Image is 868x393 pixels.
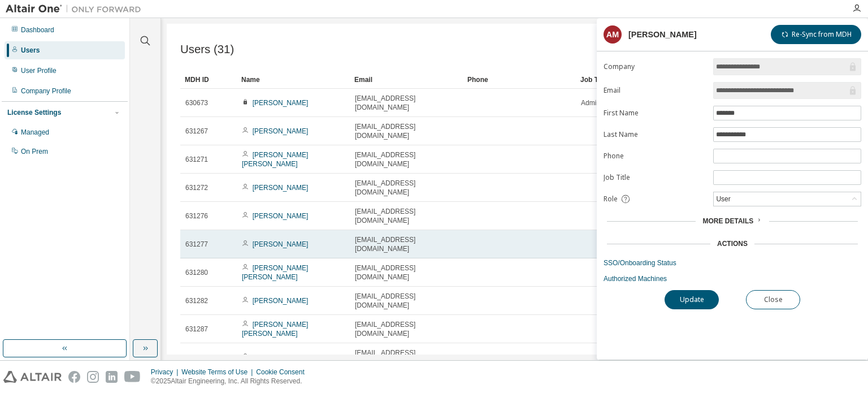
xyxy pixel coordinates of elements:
span: [EMAIL_ADDRESS][DOMAIN_NAME] [355,179,458,197]
span: [EMAIL_ADDRESS][DOMAIN_NAME] [355,94,458,112]
a: [PERSON_NAME] [PERSON_NAME] [242,264,308,281]
img: instagram.svg [87,371,99,383]
div: Job Title [580,71,684,89]
span: 631277 [185,240,208,249]
span: Role [604,195,618,204]
img: facebook.svg [68,371,80,383]
label: Phone [604,152,706,161]
span: 631289 [185,353,208,362]
a: [PERSON_NAME] [253,240,309,248]
span: 631271 [185,155,208,164]
span: [EMAIL_ADDRESS][DOMAIN_NAME] [355,122,458,140]
button: Update [665,290,719,309]
span: [EMAIL_ADDRESS][DOMAIN_NAME] [355,150,458,169]
button: Close [746,290,800,309]
div: MDH ID [185,71,232,89]
div: Users [21,46,40,55]
div: Managed [21,128,49,137]
span: Users (31) [180,43,234,56]
span: 631280 [185,268,208,277]
div: Name [241,71,345,89]
a: [PERSON_NAME] [253,127,309,135]
div: User [714,193,732,205]
img: youtube.svg [124,371,141,383]
span: 631282 [185,296,208,305]
button: Re-Sync from MDH [771,25,861,44]
img: linkedin.svg [106,371,118,383]
div: AM [604,25,622,44]
span: [EMAIL_ADDRESS][DOMAIN_NAME] [355,292,458,310]
div: On Prem [21,147,48,156]
label: Last Name [604,130,706,139]
div: [PERSON_NAME] [628,30,697,39]
span: [EMAIL_ADDRESS][DOMAIN_NAME] [355,348,458,366]
a: [PERSON_NAME] [253,212,309,220]
a: [PERSON_NAME] [253,99,309,107]
div: Website Terms of Use [181,368,256,377]
div: User [714,192,861,206]
div: Email [354,71,458,89]
div: Phone [467,71,571,89]
span: [EMAIL_ADDRESS][DOMAIN_NAME] [355,320,458,338]
label: Company [604,62,706,71]
div: User Profile [21,66,57,75]
div: License Settings [7,108,61,117]
span: [EMAIL_ADDRESS][DOMAIN_NAME] [355,207,458,225]
a: [PERSON_NAME] [253,297,309,305]
a: [PERSON_NAME] [PERSON_NAME] [242,151,308,168]
span: 631267 [185,127,208,136]
span: 631272 [185,183,208,192]
div: Dashboard [21,25,54,34]
p: © 2025 Altair Engineering, Inc. All Rights Reserved. [151,377,311,386]
span: Admin [581,98,600,107]
a: [PERSON_NAME] [253,353,309,361]
span: [EMAIL_ADDRESS][DOMAIN_NAME] [355,235,458,253]
span: 630673 [185,98,208,107]
a: [PERSON_NAME] [PERSON_NAME] [242,321,308,338]
span: More Details [702,217,753,225]
label: Email [604,86,706,95]
label: Job Title [604,173,706,182]
span: [EMAIL_ADDRESS][DOMAIN_NAME] [355,264,458,282]
div: Company Profile [21,87,71,96]
div: Privacy [151,368,181,377]
label: First Name [604,109,706,118]
div: Cookie Consent [256,368,311,377]
span: 631276 [185,211,208,221]
span: 631287 [185,325,208,334]
div: Actions [717,239,748,248]
a: Authorized Machines [604,274,861,283]
img: Altair One [6,3,147,15]
img: altair_logo.svg [3,371,62,383]
a: [PERSON_NAME] [253,184,309,192]
a: SSO/Onboarding Status [604,258,861,267]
